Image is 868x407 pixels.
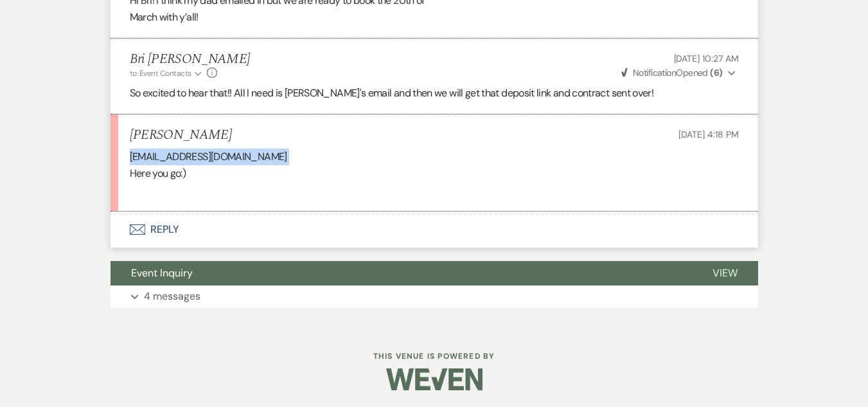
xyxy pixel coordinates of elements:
button: to: Event Contacts [130,68,204,79]
button: NotificationOpened (6) [619,66,739,80]
button: Reply [111,212,758,248]
span: Opened [621,67,723,78]
button: Event Inquiry [111,261,692,285]
button: 4 messages [111,285,758,307]
div: [EMAIL_ADDRESS][DOMAIN_NAME] Here you go:) [130,149,739,198]
p: 4 messages [144,288,200,305]
span: View [713,266,738,280]
h5: [PERSON_NAME] [130,127,232,143]
span: to: Event Contacts [130,68,191,78]
span: [DATE] 10:27 AM [674,53,739,64]
button: View [692,261,758,285]
strong: ( 6 ) [710,67,722,78]
span: [DATE] 4:18 PM [678,129,738,140]
span: Event Inquiry [131,266,193,280]
p: So excited to hear that!! All I need is [PERSON_NAME]'s email and then we will get that deposit l... [130,85,739,102]
img: Weven Logo [386,357,483,402]
h5: Bri [PERSON_NAME] [130,51,251,68]
span: Notification [633,67,676,78]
